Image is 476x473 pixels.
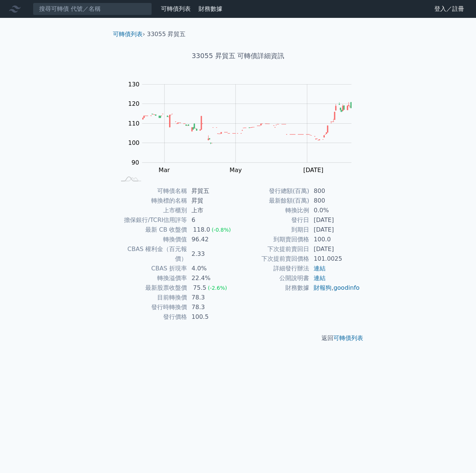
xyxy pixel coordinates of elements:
[116,293,187,302] td: 目前轉換價
[428,3,470,15] a: 登入／註冊
[116,302,187,312] td: 發行時轉換價
[116,312,187,322] td: 發行價格
[33,3,152,15] input: 搜尋可轉債 代號／名稱
[238,225,309,235] td: 到期日
[128,139,140,146] tspan: 100
[128,120,140,127] tspan: 110
[187,206,238,215] td: 上市
[238,244,309,254] td: 下次提前賣回日
[124,81,363,189] g: Chart
[309,186,360,196] td: 800
[238,206,309,215] td: 轉換比例
[238,196,309,206] td: 最新餘額(百萬)
[187,186,238,196] td: 昇貿五
[187,312,238,322] td: 100.5
[187,235,238,244] td: 96.42
[187,293,238,302] td: 78.3
[191,283,208,293] div: 75.5
[116,264,187,273] td: CBAS 折現率
[314,284,331,291] a: 財報狗
[309,283,360,293] td: ,
[303,166,323,174] tspan: [DATE]
[116,196,187,206] td: 轉換標的名稱
[187,215,238,225] td: 6
[116,186,187,196] td: 可轉債名稱
[116,235,187,244] td: 轉換價值
[238,235,309,244] td: 到期賣回價格
[128,81,140,88] tspan: 130
[199,5,222,12] a: 財務數據
[333,284,359,291] a: goodinfo
[212,227,231,233] span: (-0.8%)
[116,215,187,225] td: 擔保銀行/TCRI信用評等
[309,225,360,235] td: [DATE]
[309,215,360,225] td: [DATE]
[187,264,238,273] td: 4.0%
[314,274,326,282] a: 連結
[159,166,170,174] tspan: Mar
[208,285,227,291] span: (-2.6%)
[309,206,360,215] td: 0.0%
[187,302,238,312] td: 78.3
[187,244,238,264] td: 2.33
[113,31,143,38] a: 可轉債列表
[238,254,309,264] td: 下次提前賣回價格
[116,273,187,283] td: 轉換溢價率
[142,102,351,144] g: Series
[116,283,187,293] td: 最新股票收盤價
[128,100,140,107] tspan: 120
[187,273,238,283] td: 22.4%
[107,334,369,343] p: 返回
[238,264,309,273] td: 詳細發行辦法
[191,225,212,235] div: 118.0
[309,244,360,254] td: [DATE]
[187,196,238,206] td: 昇貿
[238,273,309,283] td: 公開說明書
[333,334,363,342] a: 可轉債列表
[238,215,309,225] td: 發行日
[147,30,186,39] li: 33055 昇貿五
[116,206,187,215] td: 上市櫃別
[238,283,309,293] td: 財務數據
[309,254,360,264] td: 101.0025
[131,159,139,166] tspan: 90
[161,5,191,12] a: 可轉債列表
[229,166,242,174] tspan: May
[238,186,309,196] td: 發行總額(百萬)
[116,225,187,235] td: 最新 CB 收盤價
[309,235,360,244] td: 100.0
[309,196,360,206] td: 800
[314,265,326,272] a: 連結
[113,30,145,39] li: ›
[107,51,369,61] h1: 33055 昇貿五 可轉債詳細資訊
[116,244,187,264] td: CBAS 權利金（百元報價）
